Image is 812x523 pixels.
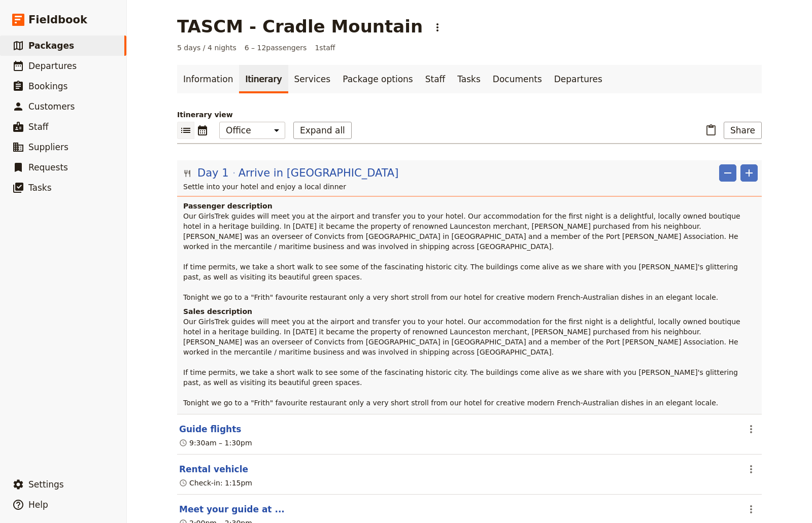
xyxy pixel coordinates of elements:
span: Bookings [28,81,67,91]
a: Itinerary [239,65,288,93]
button: Actions [742,461,760,478]
a: Staff [419,65,452,93]
img: website_grey.svg [16,26,24,34]
span: Help [28,500,48,510]
button: Edit day information [183,165,398,181]
img: tab_keywords_by_traffic_grey.svg [101,59,109,67]
span: 6 – 12 passengers [245,43,307,53]
button: Add [740,164,758,182]
span: Suppliers [28,142,69,152]
p: Our GirlsTrek guides will meet you at the airport and transfer you to your hotel. Our accommodati... [183,211,758,302]
a: Tasks [451,65,487,93]
span: Requests [28,162,68,172]
img: logo_orange.svg [16,16,24,24]
a: Services [288,65,337,93]
div: 9:30am – 1:30pm [179,438,252,448]
p: Settle into your hotel and enjoy a local dinner [183,182,758,192]
a: Documents [487,65,548,93]
a: Departures [548,65,608,93]
button: Edit this itinerary item [179,423,241,435]
span: 1 staff [315,43,335,53]
span: Day 1 [197,165,229,181]
button: Remove [719,164,736,182]
button: Actions [429,19,446,36]
a: Package options [336,65,419,93]
div: Check-in: 1:15pm [179,478,252,488]
span: Packages [28,41,74,51]
button: Edit this itinerary item [179,463,248,475]
h1: TASCM - Cradle Mountain [177,16,423,37]
p: Our GirlsTrek guides will meet you at the airport and transfer you to your hotel. Our accommodati... [183,317,758,408]
span: Staff [28,122,49,132]
h4: Passenger description [183,201,758,211]
a: Information [177,65,239,93]
img: tab_domain_overview_orange.svg [27,59,36,67]
button: Expand all [293,122,352,139]
span: Departures [28,61,77,71]
span: Arrive in [GEOGRAPHIC_DATA] [239,165,399,181]
button: Calendar view [194,122,211,139]
div: Domain Overview [39,60,91,66]
button: Actions [742,421,760,438]
div: Keywords by Traffic [112,60,171,66]
button: Paste itinerary item [702,122,720,139]
button: List view [177,122,194,139]
div: v 4.0.25 [28,16,50,24]
div: Domain: [DOMAIN_NAME] [26,26,112,34]
span: Settings [28,479,64,490]
button: Share [724,122,762,139]
span: Tasks [28,183,52,193]
h4: Sales description [183,306,758,317]
span: Customers [28,101,75,112]
p: Itinerary view [177,110,762,120]
button: Actions [742,501,760,518]
span: Fieldbook [28,12,87,27]
button: Edit this itinerary item [179,503,285,515]
span: 5 days / 4 nights [177,43,236,53]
